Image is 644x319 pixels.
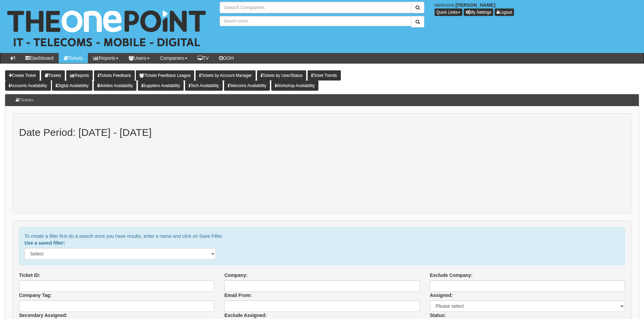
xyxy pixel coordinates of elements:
h2: Date Period: [DATE] - [DATE] [19,127,625,138]
a: TV [192,53,214,63]
a: Tickets Feedback League [136,70,194,81]
label: Use a saved filter: [24,240,65,246]
a: Tech Availability [185,81,223,91]
label: Email From: [224,292,252,299]
a: Tickets [59,53,88,63]
a: My Settings [464,8,494,16]
b: [PERSON_NAME] [456,2,495,8]
label: Exclude Assigned: [224,312,267,319]
h3: Tickets [12,94,37,106]
label: Secondary Assigned: [19,312,68,319]
a: Create Ticket [5,70,40,81]
label: Company Tag: [19,292,52,299]
a: Digital Availability [52,81,92,91]
a: Users [124,53,155,63]
a: Workshop Availability [271,81,318,91]
a: Ticket Trends [308,70,341,81]
a: Reports [88,53,124,63]
a: OOH [214,53,239,63]
a: Tickets by User/Status [257,70,307,81]
a: Suppliers Availability [138,81,184,91]
label: Ticket ID: [19,272,40,279]
input: Search Companies [220,2,411,13]
label: Status: [430,312,446,319]
p: To create a filter first do a search once you have results, enter a name and click on Save Filter. [24,233,620,240]
button: Quick Links [435,8,462,16]
label: Exclude Company: [430,272,473,279]
a: Logout [495,8,514,16]
div: Welcome, [429,2,644,16]
a: Dashboard [20,53,59,63]
a: Reports [66,70,93,81]
input: Search Users [220,16,411,26]
label: Company: [224,272,247,279]
a: Companies [155,53,192,63]
a: Tickets by Account Manager [196,70,255,81]
a: Tickets Feedback [94,70,135,81]
a: Tickets [41,70,65,81]
a: Mobiles Availability [94,81,137,91]
a: Accounts Availability [5,81,51,91]
a: Telecoms Availability [224,81,270,91]
label: Assigned: [430,292,453,299]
